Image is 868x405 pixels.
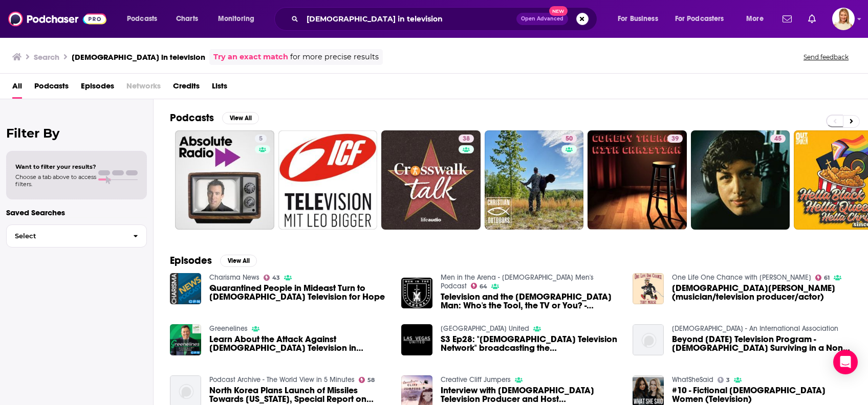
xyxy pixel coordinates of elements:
[209,284,389,301] span: Quarantined People in Mideast Turn to [DEMOGRAPHIC_DATA] Television for Hope
[832,8,855,30] img: User Profile
[34,78,69,99] a: Podcasts
[441,335,620,352] a: S3 Ep28: "Christian Television Network" broadcasting the gospel into every home in America.
[778,10,796,28] a: Show notifications dropdown
[6,208,147,217] p: Saved Searches
[222,112,259,124] button: View All
[170,254,212,267] h2: Episodes
[127,12,157,26] span: Podcasts
[173,78,200,99] a: Credits
[739,11,776,27] button: open menu
[170,324,201,355] img: Learn About the Attack Against Christian Television in Israel with Ron Cantor (Season 6, Ep. 90)
[441,335,620,352] span: S3 Ep28: "[DEMOGRAPHIC_DATA] Television Network" broadcasting the [DEMOGRAPHIC_DATA] into every h...
[832,8,855,30] button: Show profile menu
[213,51,288,63] a: Try an exact match
[175,130,274,230] a: 5
[381,130,481,230] a: 38
[170,111,259,124] a: PodcastsView All
[441,324,529,333] a: Las Vegas United
[7,233,125,239] span: Select
[211,11,268,27] button: open menu
[302,11,516,27] input: Search podcasts, credits, & more...
[126,78,161,99] span: Networks
[824,276,830,280] span: 61
[718,377,730,383] a: 3
[633,324,664,355] img: Beyond Today Television Program - Christians Surviving in a Non-Christian Society
[401,324,432,355] img: S3 Ep28: "Christian Television Network" broadcasting the gospel into every home in America.
[120,11,170,27] button: open menu
[471,283,488,289] a: 64
[8,9,106,29] img: Podchaser - Follow, Share and Rate Podcasts
[726,378,730,382] span: 3
[212,78,227,99] a: Lists
[463,134,470,144] span: 38
[618,12,658,26] span: For Business
[675,12,724,26] span: For Podcasters
[441,386,620,403] a: Interview with Christian Television Producer and Host Joseph Neal
[441,386,620,403] span: Interview with [DEMOGRAPHIC_DATA] Television Producer and Host [PERSON_NAME]
[746,12,764,26] span: More
[6,224,147,247] button: Select
[12,78,22,99] a: All
[15,173,96,188] span: Choose a tab above to access filters.
[259,134,263,144] span: 5
[770,134,786,143] a: 45
[672,386,852,403] a: #10 - Fictional Christian Women (Television)
[264,275,280,281] a: 43
[633,273,664,304] img: Christian Jacobs (musician/television producer/actor)
[833,350,858,374] div: Open Intercom Messenger
[516,13,568,25] button: Open AdvancedNew
[671,134,679,144] span: 39
[81,78,114,99] a: Episodes
[401,278,432,309] img: Television and the Christian Man: Who's the Tool, the TV or You? - Equipping Men in Ten EP 648
[170,111,214,124] h2: Podcasts
[832,8,855,30] span: Logged in as leannebush
[170,273,201,304] img: Quarantined People in Mideast Turn to Christian Television for Hope
[521,16,563,21] span: Open Advanced
[561,134,577,143] a: 50
[255,134,267,143] a: 5
[667,134,683,143] a: 39
[359,377,375,383] a: 58
[218,12,254,26] span: Monitoring
[272,276,280,280] span: 43
[209,335,389,352] span: Learn About the Attack Against [DEMOGRAPHIC_DATA] Television in [GEOGRAPHIC_DATA] with [PERSON_NA...
[290,51,379,63] span: for more precise results
[34,52,59,62] h3: Search
[672,284,852,301] a: Christian Jacobs (musician/television producer/actor)
[774,134,782,144] span: 45
[549,6,568,16] span: New
[15,163,96,170] span: Want to filter your results?
[485,130,584,230] a: 50
[441,375,511,384] a: Creative Cliff Jumpers
[72,52,205,62] h3: [DEMOGRAPHIC_DATA] in television
[6,126,147,141] h2: Filter By
[566,134,573,144] span: 50
[441,292,620,310] a: Television and the Christian Man: Who's the Tool, the TV or You? - Equipping Men in Ten EP 648
[804,10,820,28] a: Show notifications dropdown
[220,255,257,267] button: View All
[169,11,204,27] a: Charts
[672,324,838,333] a: United Church of God - An International Association
[209,375,355,384] a: Podcast Archive - The World View in 5 Minutes
[611,11,671,27] button: open menu
[668,11,739,27] button: open menu
[672,375,713,384] a: WhatSheSaid
[588,130,687,230] a: 39
[209,284,389,301] a: Quarantined People in Mideast Turn to Christian Television for Hope
[209,335,389,352] a: Learn About the Attack Against Christian Television in Israel with Ron Cantor (Season 6, Ep. 90)
[691,130,790,230] a: 45
[800,53,852,61] button: Send feedback
[480,284,487,289] span: 64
